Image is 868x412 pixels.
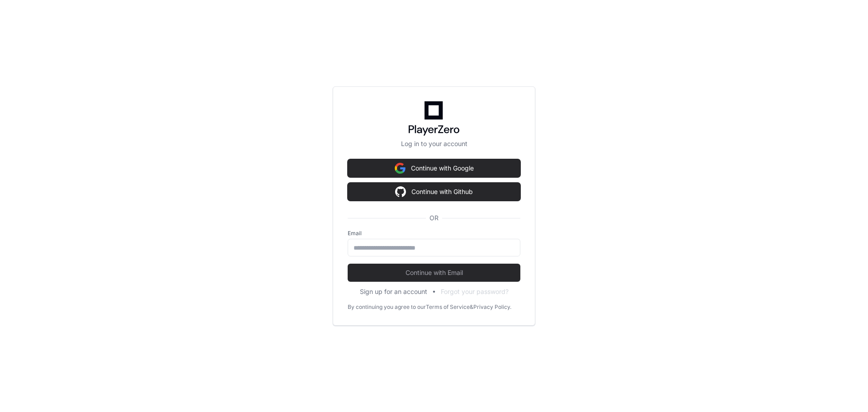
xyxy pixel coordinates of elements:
a: Terms of Service [426,303,470,311]
div: & [470,303,473,311]
button: Continue with Google [348,159,520,177]
label: Email [348,230,520,237]
p: Log in to your account [348,139,520,148]
div: By continuing you agree to our [348,303,426,311]
button: Sign up for an account [360,287,427,296]
img: Sign in with google [395,183,406,201]
button: Forgot your password? [441,287,509,296]
span: Continue with Email [348,268,520,277]
img: Sign in with google [395,159,406,177]
button: Continue with Github [348,183,520,201]
button: Continue with Email [348,264,520,282]
a: Privacy Policy. [473,303,511,311]
span: OR [426,213,442,223]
